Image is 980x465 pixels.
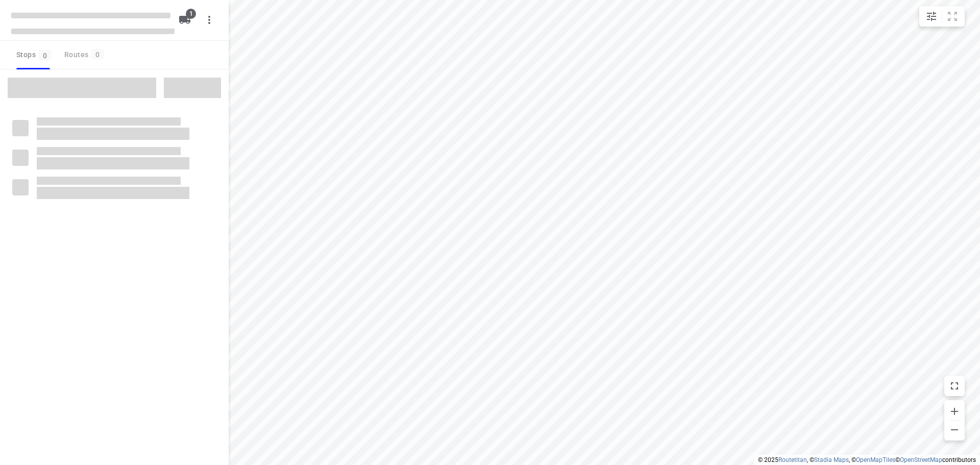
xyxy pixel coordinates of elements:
[900,456,942,463] a: OpenStreetMap
[778,456,807,463] a: Routetitan
[856,456,895,463] a: OpenMapTiles
[814,456,849,463] a: Stadia Maps
[921,6,942,27] button: Map settings
[919,6,965,27] div: small contained button group
[758,456,976,463] li: © 2025 , © , © © contributors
